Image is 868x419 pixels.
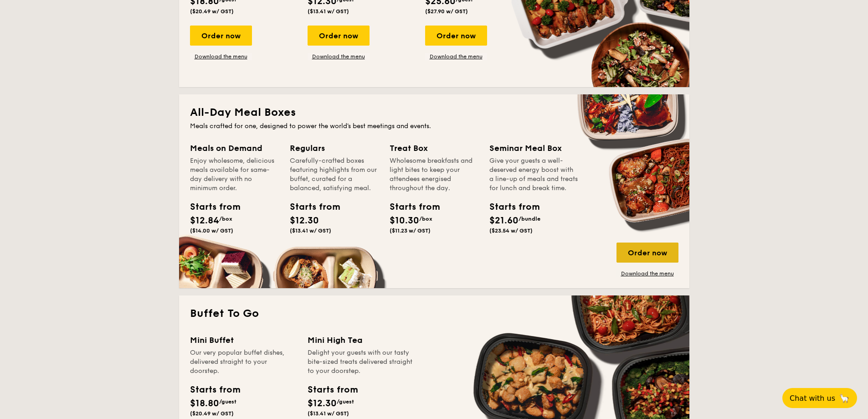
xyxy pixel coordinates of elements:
div: Regulars [290,142,379,155]
span: ($20.49 w/ GST) [190,8,234,15]
div: Treat Box [390,142,478,155]
div: Order now [308,26,370,46]
a: Download the menu [190,53,252,60]
span: ($11.23 w/ GST) [390,228,431,234]
div: Order now [190,26,252,46]
span: ($14.00 w/ GST) [190,228,233,234]
span: /guest [337,398,354,405]
span: 🦙 [839,393,850,403]
span: ($13.41 w/ GST) [290,228,331,234]
span: /box [419,216,432,222]
div: Starts from [308,383,357,397]
span: $21.60 [489,215,519,226]
div: Seminar Meal Box [489,142,578,155]
div: Delight your guests with our tasty bite-sized treats delivered straight to your doorstep. [308,348,414,376]
span: ($13.41 w/ GST) [308,410,349,417]
div: Order now [616,243,678,263]
div: Starts from [489,200,530,214]
span: Chat with us [790,394,835,403]
div: Starts from [390,200,431,214]
div: Enjoy wholesome, delicious meals available for same-day delivery with no minimum order. [190,156,279,193]
span: /bundle [519,216,540,222]
div: Order now [425,26,487,46]
span: $10.30 [390,215,419,226]
span: $18.80 [190,398,219,409]
div: Mini High Tea [308,334,414,347]
div: Carefully-crafted boxes featuring highlights from our buffet, curated for a balanced, satisfying ... [290,156,379,193]
h2: Buffet To Go [190,306,678,321]
span: ($13.41 w/ GST) [308,8,349,15]
span: ($27.90 w/ GST) [425,8,468,15]
span: ($23.54 w/ GST) [489,228,533,234]
a: Download the menu [616,270,678,277]
div: Starts from [190,200,231,214]
div: Starts from [190,383,240,397]
div: Our very popular buffet dishes, delivered straight to your doorstep. [190,348,297,376]
div: Give your guests a well-deserved energy boost with a line-up of meals and treats for lunch and br... [489,156,578,193]
span: /guest [219,398,236,405]
div: Meals crafted for one, designed to power the world's best meetings and events. [190,122,678,131]
span: /box [219,216,232,222]
span: $12.84 [190,215,219,226]
a: Download the menu [425,53,487,60]
button: Chat with us🦙 [782,388,857,408]
div: Mini Buffet [190,334,297,347]
span: ($20.49 w/ GST) [190,410,234,417]
div: Meals on Demand [190,142,279,155]
h2: All-Day Meal Boxes [190,105,678,120]
a: Download the menu [308,53,370,60]
div: Wholesome breakfasts and light bites to keep your attendees energised throughout the day. [390,156,478,193]
div: Starts from [290,200,331,214]
span: $12.30 [308,398,337,409]
span: $12.30 [290,215,319,226]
